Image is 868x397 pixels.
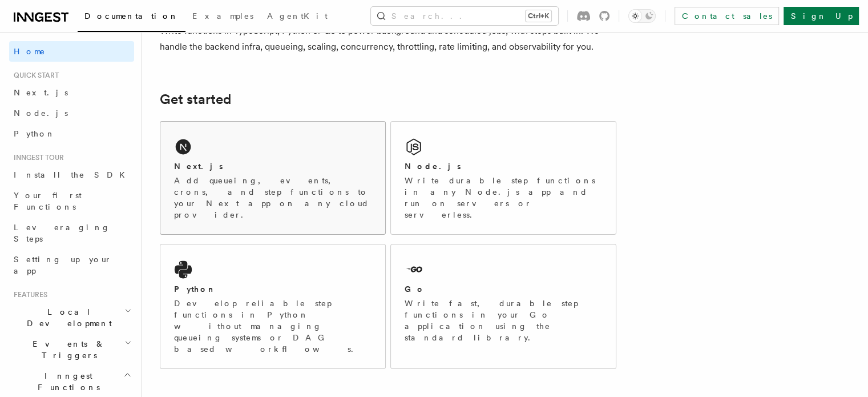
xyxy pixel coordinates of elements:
a: Python [9,123,134,144]
a: Sign Up [784,7,859,25]
p: Develop reliable step functions in Python without managing queueing systems or DAG based workflows. [174,298,372,355]
span: AgentKit [267,11,328,21]
a: Your first Functions [9,185,134,217]
a: Get started [160,91,231,107]
a: Contact sales [675,7,779,25]
a: Home [9,41,134,62]
span: Python [14,129,55,138]
a: Install the SDK [9,165,134,185]
button: Toggle dark mode [628,9,656,23]
a: Next.jsAdd queueing, events, crons, and step functions to your Next app on any cloud provider. [160,121,386,235]
span: Examples [192,11,253,21]
a: Setting up your app [9,249,134,281]
h2: Next.js [174,161,223,172]
a: Examples [185,3,260,31]
p: Add queueing, events, crons, and step functions to your Next app on any cloud provider. [174,175,372,220]
p: Write fast, durable step functions in your Go application using the standard library. [405,298,602,343]
button: Local Development [9,302,134,334]
a: Leveraging Steps [9,217,134,249]
button: Search...Ctrl+K [371,7,558,25]
span: Quick start [9,71,59,80]
span: Next.js [14,88,68,97]
a: Next.js [9,82,134,103]
a: AgentKit [260,3,334,31]
h2: Node.js [405,161,461,172]
a: PythonDevelop reliable step functions in Python without managing queueing systems or DAG based wo... [160,244,386,369]
span: Inngest Functions [9,370,123,393]
span: Install the SDK [14,170,132,179]
span: Setting up your app [14,255,112,275]
span: Node.js [14,109,68,118]
p: Write functions in TypeScript, Python or Go to power background and scheduled jobs, with steps bu... [160,23,616,55]
h2: Go [405,283,425,295]
span: Your first Functions [14,191,82,211]
span: Leveraging Steps [14,223,110,243]
kbd: Ctrl+K [526,10,551,22]
span: Inngest tour [9,153,64,162]
h2: Python [174,283,216,295]
a: Node.js [9,103,134,123]
a: Documentation [78,3,185,32]
span: Documentation [84,11,179,21]
a: Node.jsWrite durable step functions in any Node.js app and run on servers or serverless. [390,121,616,235]
span: Local Development [9,306,124,329]
span: Features [9,290,47,299]
span: Home [14,46,46,57]
button: Events & Triggers [9,334,134,366]
a: GoWrite fast, durable step functions in your Go application using the standard library. [390,244,616,369]
p: Write durable step functions in any Node.js app and run on servers or serverless. [405,175,602,220]
span: Events & Triggers [9,338,124,361]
